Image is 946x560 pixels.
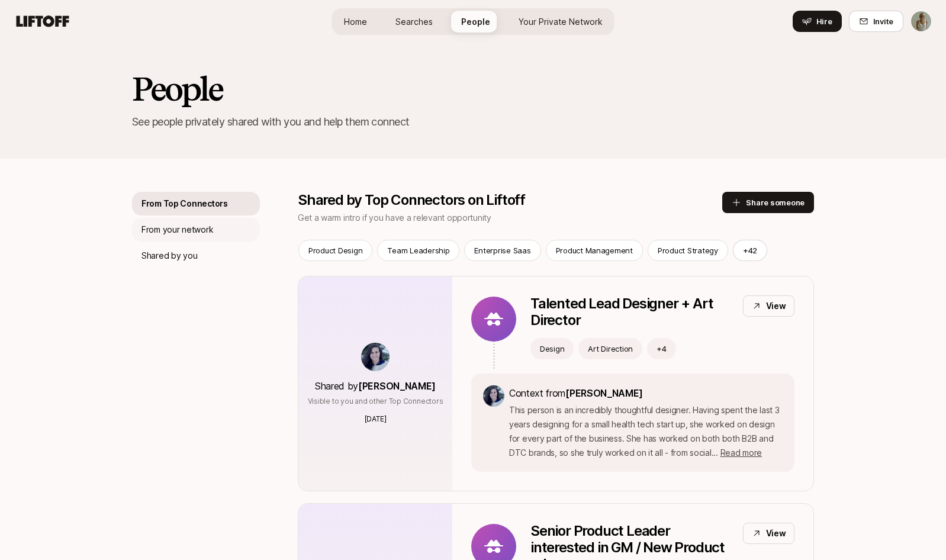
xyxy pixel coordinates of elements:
p: Design [540,343,564,355]
a: Shared by[PERSON_NAME]Visible to you and other Top Connectors[DATE]Talented Lead Designer + Art D... [298,276,814,491]
p: Get a warm intro if you have a relevant opportunity [298,211,722,225]
button: Invite [849,11,903,32]
button: Ashlea Sommer [910,11,932,32]
span: People [461,15,490,28]
button: +4 [647,338,676,359]
span: Searches [395,15,433,28]
p: Product Strategy [658,244,718,256]
span: Read more [720,448,762,458]
h2: People [132,71,814,107]
p: Context from [509,385,783,401]
img: Ashlea Sommer [911,11,931,31]
p: See people privately shared with you and help them connect [132,114,814,130]
p: Visible to you and other Top Connectors [308,396,443,407]
a: Searches [386,11,442,33]
p: [DATE] [365,414,387,424]
p: View [766,299,786,313]
img: f3789128_d726_40af_ba80_c488df0e0488.jpg [361,343,390,371]
span: Home [344,15,367,28]
p: Product Management [556,244,633,256]
p: Art Direction [588,343,633,355]
img: f3789128_d726_40af_ba80_c488df0e0488.jpg [483,385,504,407]
p: Product Design [308,244,362,256]
span: Your Private Network [519,15,603,28]
span: [PERSON_NAME] [358,380,436,392]
span: Invite [873,15,893,27]
span: [PERSON_NAME] [565,387,643,399]
p: This person is an incredibly thoughtful designer. Having spent the last 3 years designing for a s... [509,403,783,460]
p: Team Leadership [387,244,449,256]
p: Shared by Top Connectors on Liftoff [298,192,722,208]
a: Your Private Network [509,11,612,33]
p: Enterprise Saas [474,244,530,256]
button: Hire [793,11,842,32]
p: View [766,526,786,540]
button: Share someone [722,192,814,213]
a: People [452,11,500,33]
p: Talented Lead Designer + Art Director [530,295,733,329]
p: From Top Connectors [141,197,228,211]
p: Shared by [315,378,436,394]
span: Hire [816,15,832,27]
button: +42 [733,240,767,261]
p: From your network [141,223,213,237]
a: Home [334,11,377,33]
p: Shared by you [141,249,197,263]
